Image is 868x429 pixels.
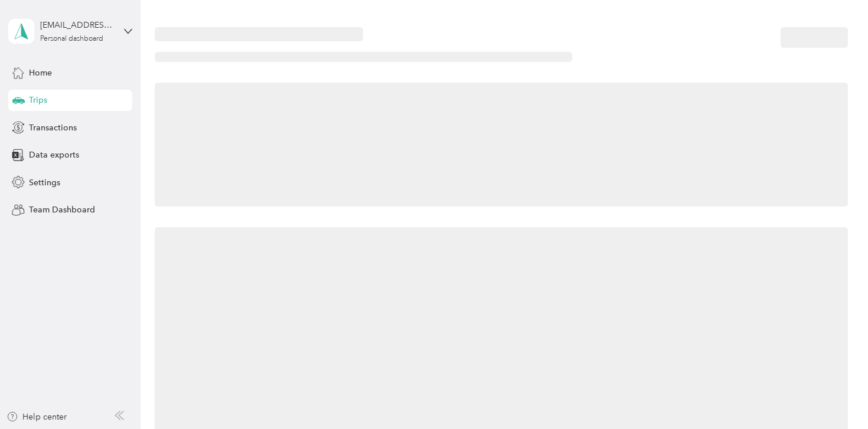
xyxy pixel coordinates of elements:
span: Home [29,67,52,79]
span: Team Dashboard [29,204,95,216]
div: [EMAIL_ADDRESS][DOMAIN_NAME] [40,19,114,31]
div: Personal dashboard [40,35,103,42]
button: Help center [6,411,67,423]
span: Transactions [29,122,77,134]
span: Trips [29,94,47,106]
iframe: Everlance-gr Chat Button Frame [802,363,868,429]
span: Settings [29,176,60,189]
span: Data exports [29,149,79,161]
